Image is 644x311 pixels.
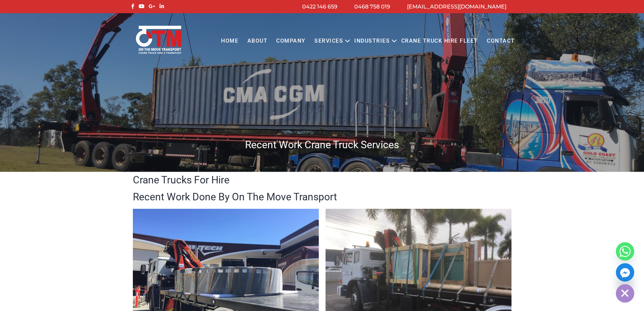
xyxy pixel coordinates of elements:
[133,192,511,202] h2: Recent Work Done By On The Move Transport
[310,32,348,50] a: Services
[302,3,337,10] a: 0422 146 659
[397,32,482,50] a: Crane Truck Hire Fleet
[616,263,634,282] a: Facebook_Messenger
[616,242,634,261] a: Whatsapp
[482,32,519,50] a: Contact
[350,32,394,50] a: Industries
[272,32,310,50] a: COMPANY
[135,25,183,54] img: Otmtransport
[354,3,390,10] a: 0468 758 019
[243,32,272,50] a: About
[133,175,511,185] h2: Crane Trucks For Hire
[407,3,506,10] a: [EMAIL_ADDRESS][DOMAIN_NAME]
[129,138,515,151] h1: Recent Work Crane Truck Services
[217,32,243,50] a: Home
